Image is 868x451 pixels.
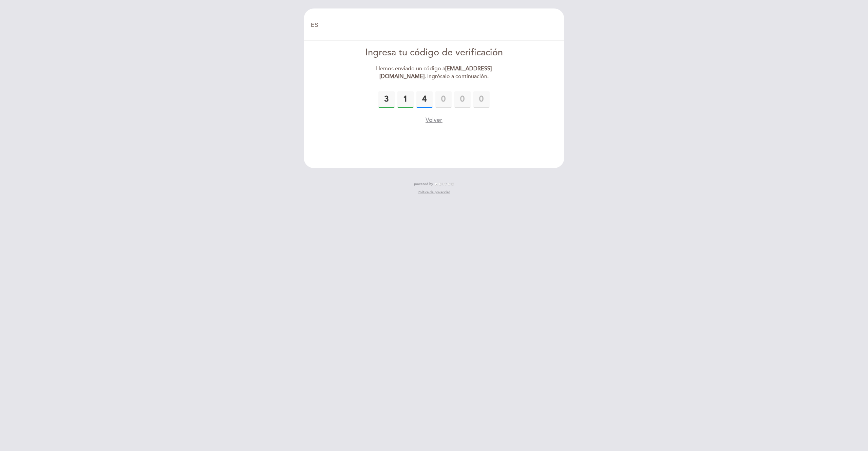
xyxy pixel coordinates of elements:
input: 0 [416,91,433,108]
img: MEITRE [435,182,454,186]
div: Ingresa tu código de verificación [356,46,512,59]
span: powered by [414,182,433,186]
input: 0 [435,91,452,108]
div: Hemos enviado un código a . Ingrésalo a continuación. [356,65,512,80]
input: 0 [397,91,414,108]
input: 0 [473,91,490,108]
button: Volver [426,116,442,124]
strong: [EMAIL_ADDRESS][DOMAIN_NAME] [379,65,492,80]
input: 0 [378,91,395,108]
a: powered by [414,182,454,186]
input: 0 [454,91,471,108]
a: Política de privacidad [418,190,450,195]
